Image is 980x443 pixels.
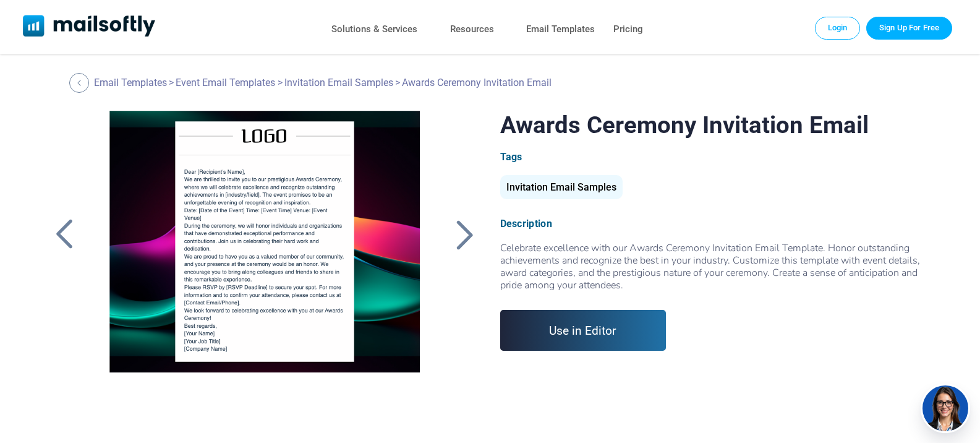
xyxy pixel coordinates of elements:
[284,77,393,88] a: Invitation Email Samples
[449,218,480,251] a: Back
[94,77,167,88] a: Email Templates
[500,111,931,139] h1: Awards Ceremony Invitation Email
[500,151,931,163] div: Tags
[69,73,92,93] a: Back
[500,186,623,192] a: Invitation Email Samples
[815,17,861,39] a: Login
[526,20,595,38] a: Email Templates
[613,20,643,38] a: Pricing
[500,175,623,199] div: Invitation Email Samples
[866,17,952,39] a: Trial
[49,218,80,251] a: Back
[92,111,437,420] a: Awards Ceremony Invitation Email
[331,20,417,38] a: Solutions & Services
[450,20,494,38] a: Resources
[23,15,156,39] a: Mailsoftly
[500,310,667,351] a: Use in Editor
[500,218,931,230] div: Description
[176,77,275,88] a: Event Email Templates
[500,242,931,291] div: Celebrate excellence with our Awards Ceremony Invitation Email Template. Honor outstanding achiev...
